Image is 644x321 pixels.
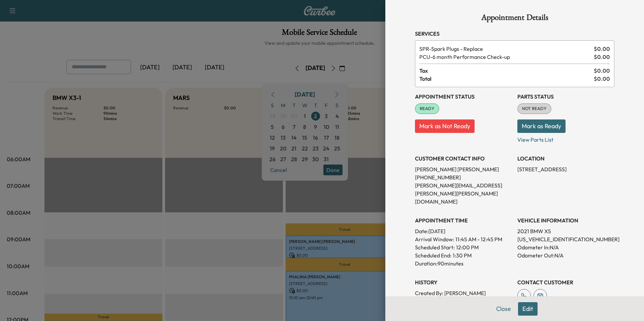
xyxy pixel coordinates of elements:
span: Tax [419,67,594,75]
span: READY [416,105,439,112]
h1: Appointment Details [415,13,614,24]
span: $ 0.00 [594,75,610,83]
h3: VEHICLE INFORMATION [517,216,614,224]
p: Scheduled Start: [415,243,455,251]
p: Created By : [PERSON_NAME] [415,289,512,297]
h3: APPOINTMENT TIME [415,216,512,224]
p: [PERSON_NAME][EMAIL_ADDRESS][PERSON_NAME][PERSON_NAME][DOMAIN_NAME] [415,181,512,206]
p: [PERSON_NAME] [PERSON_NAME] [415,165,512,173]
p: Scheduled End: [415,251,451,259]
p: [US_VEHICLE_IDENTIFICATION_NUMBER] [517,235,614,243]
span: $ 0.00 [594,53,610,61]
p: Odometer In: N/A [517,243,614,251]
span: 6 month Performance Check-up [419,53,591,61]
span: $ 0.00 [594,45,610,53]
p: 1:30 PM [453,251,472,259]
h3: CONTACT CUSTOMER [517,278,614,286]
p: [STREET_ADDRESS] [517,165,614,173]
p: Duration: 90 minutes [415,259,512,267]
h3: LOCATION [517,154,614,163]
p: View Parts List [517,133,614,144]
p: 2021 BMW X5 [517,227,614,235]
p: Arrival Window: [415,235,512,243]
span: 11:45 AM - 12:45 PM [455,235,502,243]
h3: CUSTOMER CONTACT INFO [415,154,512,163]
span: Total [419,75,594,83]
span: $ 0.00 [594,67,610,75]
span: Spark Plugs - Replace [419,45,591,53]
p: [PHONE_NUMBER] [415,173,512,181]
h3: Appointment Status [415,93,512,101]
h3: History [415,278,512,286]
span: NOT READY [518,105,551,112]
button: Mark as Not Ready [415,119,475,133]
button: Close [492,302,515,316]
h3: Parts Status [517,93,614,101]
p: Date: [DATE] [415,227,512,235]
p: Odometer Out: N/A [517,251,614,259]
p: 12:00 PM [456,243,479,251]
button: Mark as Ready [517,119,566,133]
button: Edit [518,302,538,316]
h3: Services [415,30,614,38]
